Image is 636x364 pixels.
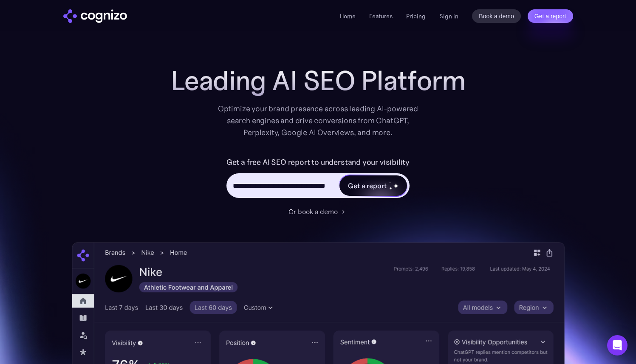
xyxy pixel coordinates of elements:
[369,12,393,20] a: Features
[226,155,410,202] form: Hero URL Input Form
[528,9,573,23] a: Get a report
[340,12,356,20] a: Home
[63,9,127,23] img: cognizo logo
[389,187,392,190] img: star
[339,175,407,197] a: Get a reportstarstarstar
[63,9,127,23] a: home
[288,206,338,217] div: Or book a demo
[226,155,410,169] label: Get a free AI SEO report to understand your visibility
[348,181,386,191] div: Get a report
[171,65,466,96] h1: Leading AI SEO Platform
[393,183,399,189] img: star
[472,9,521,23] a: Book a demo
[406,12,426,20] a: Pricing
[288,206,348,217] a: Or book a demo
[439,11,458,21] a: Sign in
[214,103,423,138] div: Optimize your brand presence across leading AI-powered search engines and drive conversions from ...
[389,182,390,183] img: star
[607,335,628,356] div: Open Intercom Messenger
